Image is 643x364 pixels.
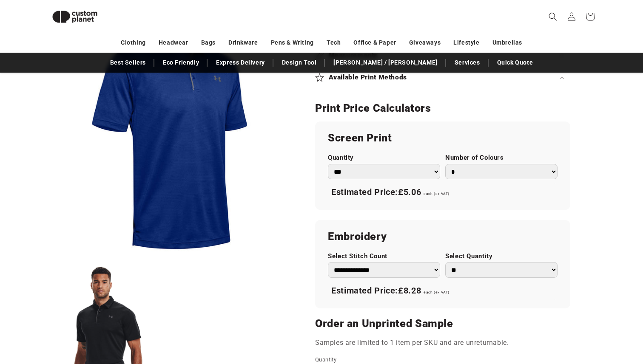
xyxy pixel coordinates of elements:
a: Umbrellas [492,35,522,50]
label: Quantity [315,356,502,364]
a: Best Sellers [106,55,150,70]
label: Number of Colours [445,154,558,162]
a: Office & Paper [353,35,396,50]
img: Custom Planet [45,3,105,30]
label: Quantity [328,154,440,162]
h2: Embroidery [328,230,558,243]
h2: Available Print Methods [329,73,407,82]
span: £8.28 [398,285,421,296]
label: Select Stitch Count [328,252,440,260]
a: Eco Friendly [159,55,203,70]
span: each (ex VAT) [424,192,450,196]
a: Drinkware [228,35,258,50]
iframe: Chat Widget [497,272,643,364]
a: [PERSON_NAME] / [PERSON_NAME] [329,55,441,70]
div: Estimated Price: [328,282,558,300]
h2: Print Price Calculators [315,102,570,115]
a: Design Tool [278,55,321,70]
a: Pens & Writing [271,35,314,50]
span: each (ex VAT) [424,290,450,294]
label: Select Quantity [445,252,558,260]
h2: Order an Unprinted Sample [315,317,570,330]
a: Giveaways [409,35,441,50]
a: Quick Quote [493,55,538,70]
a: Clothing [121,35,146,50]
p: Samples are limited to 1 item per SKU and are unreturnable. [315,337,570,349]
span: £5.06 [398,187,421,197]
a: Lifestyle [453,35,479,50]
h2: Screen Print [328,131,558,145]
a: Services [450,55,484,70]
div: Estimated Price: [328,183,558,201]
summary: Available Print Methods [315,67,570,88]
a: Express Delivery [212,55,269,70]
a: Bags [201,35,216,50]
summary: Search [543,7,562,26]
a: Headwear [159,35,188,50]
a: Tech [327,35,341,50]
